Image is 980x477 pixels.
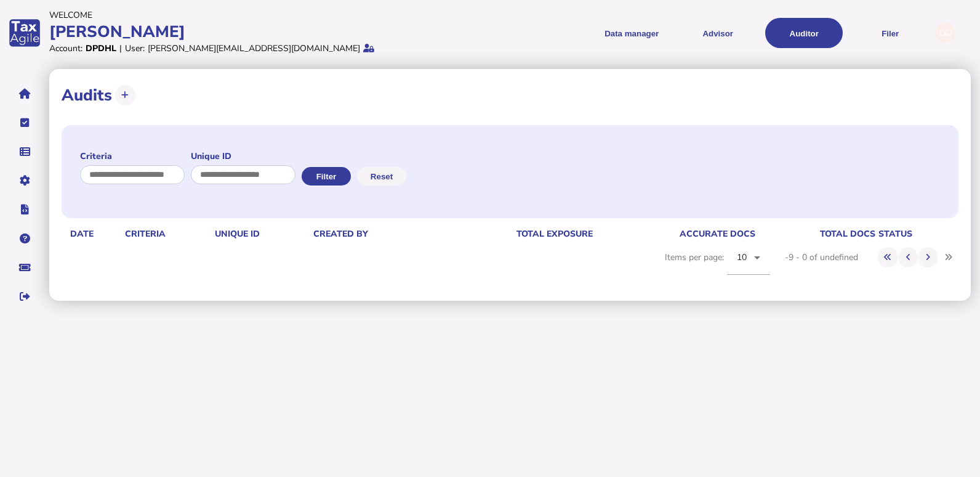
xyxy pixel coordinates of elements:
button: First page [878,247,898,267]
i: Protected by 2-step verification [363,44,374,52]
div: [PERSON_NAME] [49,21,486,43]
button: Manage settings [12,168,38,194]
label: Criteria [80,150,185,162]
button: Last page [938,247,958,267]
th: total exposure [430,227,593,240]
div: DPDHL [86,43,116,54]
div: Account: [49,43,82,54]
button: Tasks [12,110,38,136]
button: Next page [918,247,938,267]
menu: navigate products [492,18,930,48]
button: Auditor [765,18,843,48]
button: Sign out [12,283,38,309]
th: accurate docs [593,227,755,240]
div: User: [125,43,145,54]
th: total docs [756,227,877,240]
button: Filter [302,167,351,185]
button: Upload transactions [115,85,135,105]
button: Developer hub links [12,197,38,222]
div: | [119,43,122,54]
button: Reset [357,167,406,185]
button: Shows a dropdown of VAT Advisor options [679,18,757,48]
button: Home [12,81,38,107]
div: Profile settings [935,23,955,43]
button: Help pages [12,226,38,251]
button: Previous page [898,247,918,267]
th: Unique id [212,227,311,240]
div: [PERSON_NAME][EMAIL_ADDRESS][DOMAIN_NAME] [148,43,360,54]
div: Items per page: [665,240,770,288]
div: Welcome [49,9,486,21]
h1: Audits [62,84,112,106]
button: Raise a support ticket [12,255,38,280]
th: date [68,227,122,240]
label: Unique ID [191,150,295,162]
div: -9 - 0 of undefined [785,251,858,263]
th: status [876,227,952,240]
span: 10 [737,251,747,263]
button: Data manager [12,139,38,165]
mat-form-field: Change page size [727,240,770,288]
th: Criteria [122,227,212,240]
button: Filer [851,18,929,48]
th: Created by [311,227,430,240]
button: Shows a dropdown of Data manager options [593,18,670,48]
